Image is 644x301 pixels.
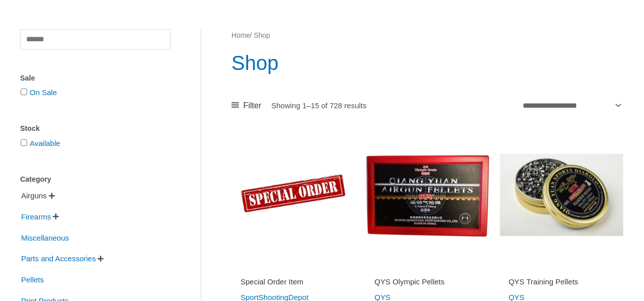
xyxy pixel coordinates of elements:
span: Pellets [20,271,45,288]
div: Category [20,172,171,187]
h2: QYS Training Pellets [509,277,614,287]
a: Home [231,32,250,39]
span: Filter [244,98,262,113]
h1: Shop [231,49,623,77]
a: Parts and Accessories [20,254,97,262]
span: Miscellaneous [20,230,70,247]
h2: QYS Olympic Pellets [374,277,480,287]
a: Pellets [20,275,45,283]
a: QYS Olympic Pellets [374,277,480,290]
a: Special Order Item [240,277,346,290]
input: On Sale [21,89,27,95]
iframe: Customer reviews powered by Trustpilot [374,263,480,275]
a: QYS Training Pellets [509,277,614,290]
img: QYS Training Pellets [500,133,623,257]
h2: Special Order Item [240,277,346,287]
img: Special Order Item [231,133,355,257]
a: Miscellaneous [20,233,70,241]
span:  [53,213,59,220]
div: Sale [20,71,171,86]
input: Available [21,139,27,146]
a: On Sale [30,88,57,97]
a: Available [30,139,60,147]
a: Firearms [20,212,52,220]
nav: Breadcrumb [231,29,623,42]
div: Stock [20,121,171,136]
img: QYS Olympic Pellets [365,133,489,257]
a: Airguns [20,191,48,199]
iframe: Customer reviews powered by Trustpilot [509,263,614,275]
span: Parts and Accessories [20,250,97,267]
select: Shop order [519,97,623,114]
a: Filter [231,98,261,113]
span:  [98,255,104,262]
span:  [49,192,55,199]
p: Showing 1–15 of 728 results [271,102,366,109]
span: Firearms [20,208,52,225]
iframe: Customer reviews powered by Trustpilot [240,263,346,275]
span: Airguns [20,187,48,204]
